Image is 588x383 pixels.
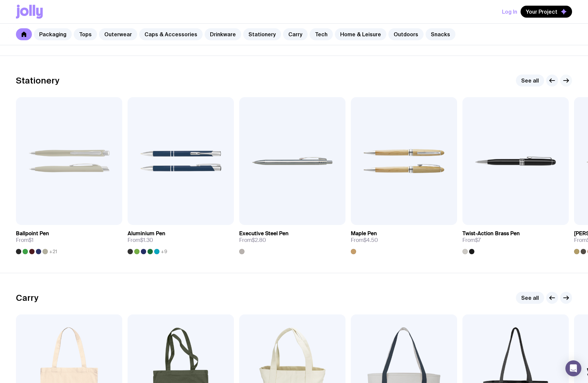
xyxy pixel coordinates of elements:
[239,230,289,237] h3: Executive Steel Pen
[462,230,520,237] h3: Twist-Action Brass Pen
[239,225,345,254] a: Executive Steel PenFrom$2.80
[16,293,39,303] h2: Carry
[363,237,378,244] span: $4.50
[128,225,234,254] a: Aluminium PenFrom$1.30+9
[310,28,333,40] a: Tech
[239,237,266,244] span: From
[516,292,544,304] a: See all
[475,237,481,244] span: $7
[351,237,378,244] span: From
[462,237,481,244] span: From
[243,28,281,40] a: Stationery
[34,28,72,40] a: Packaging
[29,237,34,244] span: $1
[462,225,569,254] a: Twist-Action Brass PenFrom$7
[565,360,581,376] div: Open Intercom Messenger
[49,249,57,254] span: +21
[516,75,544,87] a: See all
[205,28,241,40] a: Drinkware
[335,28,386,40] a: Home & Leisure
[16,225,122,254] a: Ballpoint PenFrom$1+21
[252,237,266,244] span: $2.80
[16,230,49,237] h3: Ballpoint Pen
[351,225,457,254] a: Maple PenFrom$4.50
[139,28,203,40] a: Caps & Accessories
[351,230,377,237] h3: Maple Pen
[16,76,59,86] h2: Stationery
[16,237,34,244] span: From
[161,249,167,254] span: +9
[99,28,137,40] a: Outerwear
[526,8,557,15] span: Your Project
[502,6,517,18] button: Log In
[521,6,572,18] button: Your Project
[140,237,153,244] span: $1.30
[74,28,97,40] a: Tops
[388,28,424,40] a: Outdoors
[128,237,153,244] span: From
[426,28,455,40] a: Snacks
[128,230,165,237] h3: Aluminium Pen
[283,28,308,40] a: Carry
